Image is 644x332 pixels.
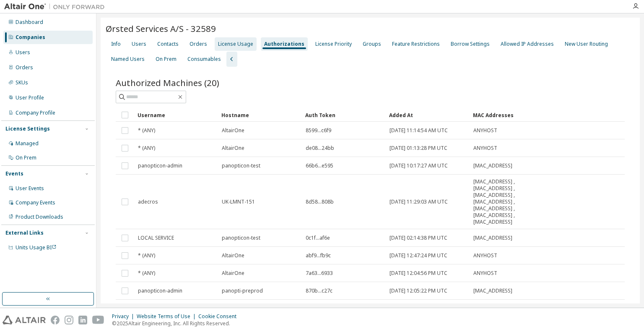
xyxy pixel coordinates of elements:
[138,252,155,259] span: * (ANY)
[16,49,30,56] div: Users
[389,108,466,122] div: Added At
[392,41,440,47] div: Feature Restrictions
[106,23,216,34] span: Ørsted Services A/S - 32589
[16,244,57,251] span: Units Usage BI
[306,235,330,241] span: 0c1f...af6e
[501,41,554,47] div: Allowed IP Addresses
[222,270,244,277] span: AltairOne
[3,316,46,324] img: altair_logo.svg
[138,162,182,169] span: panopticon-admin
[111,56,145,63] div: Named Users
[137,313,198,320] div: Website Terms of Use
[16,140,39,147] div: Managed
[111,41,121,47] div: Info
[390,162,448,169] span: [DATE] 10:17:27 AM UTC
[264,41,304,47] div: Authorizations
[16,214,63,220] div: Product Downloads
[306,145,334,152] span: de08...24bb
[390,235,447,241] span: [DATE] 02:14:38 PM UTC
[451,41,490,47] div: Borrow Settings
[473,162,512,169] span: [MAC_ADDRESS]
[16,19,43,26] div: Dashboard
[390,252,447,259] span: [DATE] 12:47:24 PM UTC
[218,41,253,47] div: License Usage
[305,108,382,122] div: Auth Token
[473,288,512,294] span: [MAC_ADDRESS]
[222,252,244,259] span: AltairOne
[190,41,207,47] div: Orders
[138,127,155,134] span: * (ANY)
[16,79,28,86] div: SKUs
[16,154,36,161] div: On Prem
[16,64,33,71] div: Orders
[198,313,241,320] div: Cookie Consent
[138,235,174,241] span: LOCAL SERVICE
[138,108,215,122] div: Username
[138,288,182,294] span: panopticon-admin
[5,230,44,236] div: External Links
[473,127,497,134] span: ANYHOST
[187,56,221,63] div: Consumables
[222,235,260,241] span: panopticon-test
[473,252,497,259] span: ANYHOST
[315,41,352,47] div: License Priority
[306,270,333,277] span: 7a63...6933
[132,41,146,47] div: Users
[222,127,244,134] span: AltairOne
[138,270,155,277] span: * (ANY)
[363,41,381,47] div: Groups
[116,77,219,89] span: Authorized Machines (20)
[112,313,137,320] div: Privacy
[156,56,177,63] div: On Prem
[390,288,447,294] span: [DATE] 12:05:22 PM UTC
[565,41,608,47] div: New User Routing
[306,127,331,134] span: 8599...c6f9
[4,3,109,11] img: Altair One
[16,185,44,192] div: User Events
[5,170,23,177] div: Events
[306,288,332,294] span: 870b...c27c
[306,162,333,169] span: 66b6...e595
[473,145,497,152] span: ANYHOST
[306,199,334,205] span: 8d58...808b
[138,199,158,205] span: adecros
[16,110,55,116] div: Company Profile
[390,270,447,277] span: [DATE] 12:04:56 PM UTC
[306,252,331,259] span: abf9...fb9c
[51,316,60,324] img: facebook.svg
[473,108,532,122] div: MAC Addresses
[16,199,55,206] div: Company Events
[390,145,447,152] span: [DATE] 01:13:28 PM UTC
[473,270,497,277] span: ANYHOST
[221,108,299,122] div: Hostname
[138,145,155,152] span: * (ANY)
[112,320,241,327] p: © 2025 Altair Engineering, Inc. All Rights Reserved.
[222,288,263,294] span: panopti-preprod
[5,125,50,132] div: License Settings
[390,127,448,134] span: [DATE] 11:14:54 AM UTC
[65,316,73,324] img: instagram.svg
[390,199,448,205] span: [DATE] 11:29:03 AM UTC
[222,162,260,169] span: panopticon-test
[473,178,532,225] span: [MAC_ADDRESS] , [MAC_ADDRESS] , [MAC_ADDRESS] , [MAC_ADDRESS] , [MAC_ADDRESS] , [MAC_ADDRESS] , [...
[157,41,179,47] div: Contacts
[78,316,87,324] img: linkedin.svg
[222,145,244,152] span: AltairOne
[16,34,45,41] div: Companies
[473,235,512,241] span: [MAC_ADDRESS]
[222,199,255,205] span: UK-LMNT-151
[92,316,104,324] img: youtube.svg
[16,94,44,101] div: User Profile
